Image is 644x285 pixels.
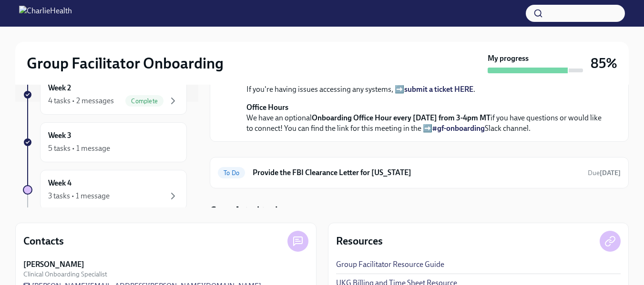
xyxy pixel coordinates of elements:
[218,165,621,180] a: To DoProvide the FBI Clearance Letter for [US_STATE]Due[DATE]
[246,103,288,112] strong: Office Hours
[253,167,580,178] h6: Provide the FBI Clearance Letter for [US_STATE]
[336,259,444,270] a: Group Facilitator Resource Guide
[218,169,245,177] span: To Do
[432,124,485,133] a: #gf-onboarding
[48,83,71,93] h6: Week 2
[23,75,187,115] a: Week 24 tasks • 2 messagesComplete
[19,6,72,21] img: CharlieHealth
[48,130,72,141] h6: Week 3
[588,168,621,177] span: September 16th, 2025 10:00
[312,113,491,122] strong: Onboarding Office Hour every [DATE] from 3-4pm MT
[48,96,114,106] div: 4 tasks • 2 messages
[48,178,72,188] h6: Week 4
[588,169,621,177] span: Due
[23,259,84,270] strong: [PERSON_NAME]
[488,53,529,64] strong: My progress
[210,204,285,218] h4: Completed tasks
[23,170,187,210] a: Week 43 tasks • 1 message
[27,54,224,73] h2: Group Facilitator Onboarding
[210,204,629,218] div: Completed tasks
[246,102,605,134] p: We have an optional if you have questions or would like to connect! You can find the link for thi...
[336,234,383,248] h4: Resources
[23,234,64,248] h4: Contacts
[591,55,617,72] h3: 85%
[600,169,621,177] strong: [DATE]
[125,98,164,105] span: Complete
[23,122,187,162] a: Week 35 tasks • 1 message
[48,143,110,154] div: 5 tasks • 1 message
[48,191,110,201] div: 3 tasks • 1 message
[404,85,473,94] a: submit a ticket HERE
[23,270,107,279] span: Clinical Onboarding Specialist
